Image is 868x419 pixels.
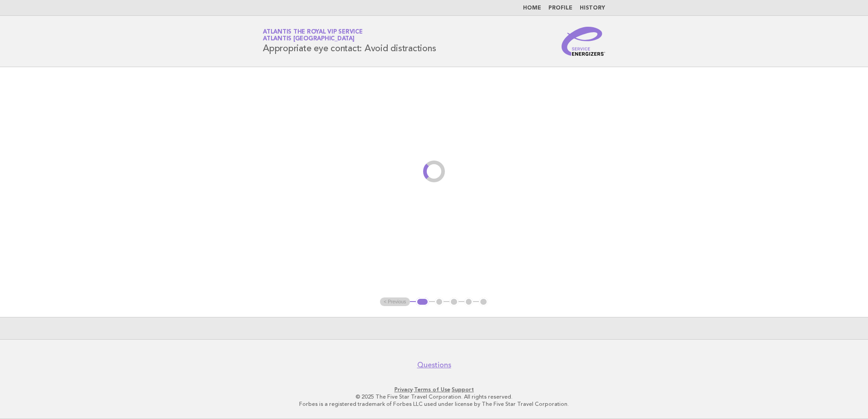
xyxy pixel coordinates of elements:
a: Profile [548,5,572,11]
p: © 2025 The Five Star Travel Corporation. All rights reserved. [156,393,712,400]
a: Support [452,386,474,393]
p: · · [156,386,712,393]
a: Privacy [395,386,413,393]
p: Forbes is a registered trademark of Forbes LLC used under license by The Five Star Travel Corpora... [156,400,712,408]
a: Questions [417,361,451,370]
span: Atlantis [GEOGRAPHIC_DATA] [263,36,355,42]
h1: Appropriate eye contact: Avoid distractions [263,29,436,53]
a: Home [523,5,541,11]
a: Atlantis the Royal VIP ServiceAtlantis [GEOGRAPHIC_DATA] [263,29,363,42]
img: Service Energizers [562,27,605,56]
a: Terms of Use [414,386,450,393]
a: History [580,5,605,11]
